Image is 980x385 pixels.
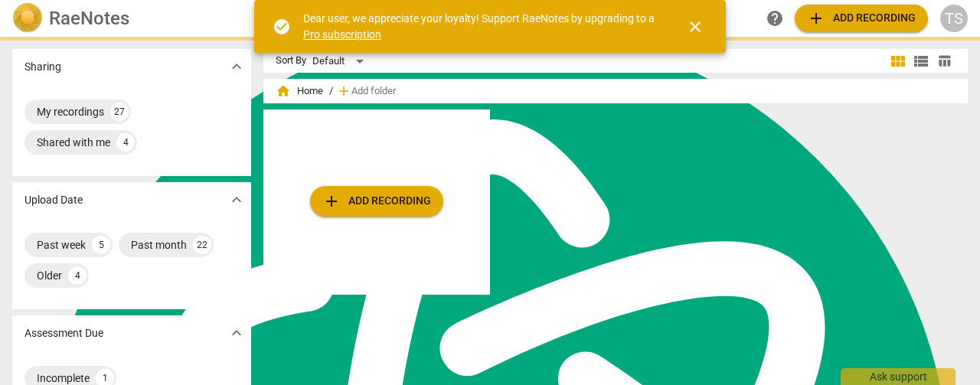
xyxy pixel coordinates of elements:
[37,135,110,150] div: Shared with me
[336,83,351,99] span: add
[322,192,341,210] span: add
[24,59,61,75] p: Sharing
[303,28,381,41] a: Pro subscription
[92,236,110,254] div: 5
[225,321,248,344] button: Show more
[795,5,928,32] button: Upload
[807,9,825,28] span: add
[276,83,323,99] span: Home
[310,186,443,217] button: Upload
[227,191,246,209] span: expand_more
[889,52,907,70] span: view_module
[12,3,248,34] a: LogoRaeNotes
[807,9,916,28] span: Add recording
[912,52,930,70] span: view_list
[940,5,968,32] button: TS
[933,50,955,73] button: Table view
[225,188,248,211] button: Show more
[37,237,86,253] div: Past week
[37,268,62,283] div: Older
[227,57,246,76] span: expand_more
[303,11,658,42] div: Dear user, we appreciate your loyalty! Support RaeNotes by upgrading to a
[273,18,291,36] span: check_circle
[910,50,933,73] button: List view
[24,325,103,341] p: Assessment Due
[322,192,431,210] span: Add recording
[116,133,135,152] div: 4
[761,5,789,32] a: Help
[12,3,43,34] img: Logo
[887,50,910,73] button: Tile view
[37,104,104,119] div: My recordings
[766,9,784,28] span: help
[686,18,704,36] span: close
[841,368,955,385] div: Ask support
[677,8,714,45] button: Close
[193,236,211,254] div: 22
[49,8,129,29] h2: RaeNotes
[225,55,248,78] button: Show more
[312,49,369,73] div: Default
[351,86,396,97] span: Add folder
[68,266,87,285] div: 4
[329,86,333,97] span: /
[937,54,952,68] span: table_chart
[110,103,129,121] div: 27
[227,324,246,342] span: expand_more
[276,83,291,99] span: home
[276,55,306,67] div: Sort By
[24,192,83,208] p: Upload Date
[131,237,187,253] div: Past month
